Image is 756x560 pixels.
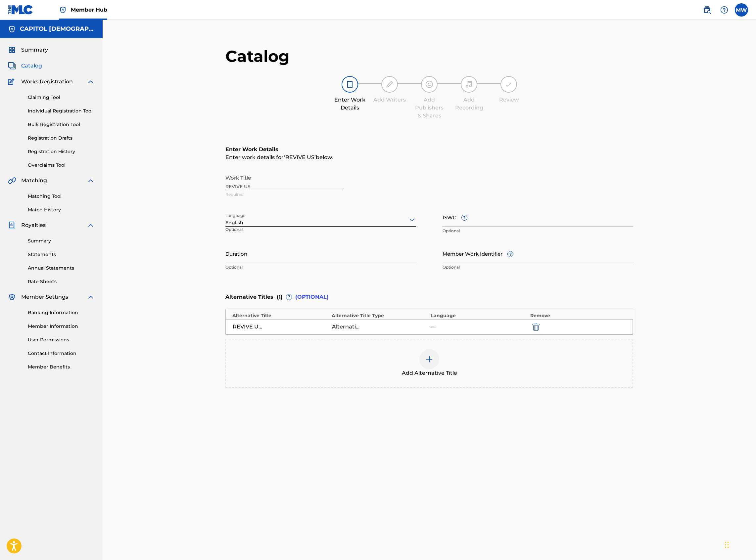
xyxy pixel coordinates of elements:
img: Member Settings [8,293,16,301]
span: Catalog [21,62,42,70]
span: REVIVE US [284,154,316,160]
span: Summary [21,46,48,54]
a: Summary [28,237,95,244]
div: User Menu [735,3,748,17]
span: ( 1 ) [277,293,283,301]
div: Alternative Title [232,312,328,319]
a: Overclaims Tool [28,162,95,169]
iframe: Chat Widget [723,528,756,560]
iframe: Resource Center [737,405,756,458]
span: below. [316,154,333,160]
a: CatalogCatalog [8,62,42,70]
div: Enter Work Details [333,96,366,112]
img: add [425,355,433,363]
span: ? [508,251,513,257]
a: Statements [28,251,95,258]
img: Works Registration [8,78,17,86]
img: help [720,6,728,14]
span: Matching [21,177,47,185]
img: Accounts [8,25,16,33]
img: Royalties [8,221,16,229]
img: expand [87,177,95,185]
p: Optional [225,227,286,237]
p: Optional [225,264,416,270]
img: 12a2ab48e56ec057fbd8.svg [532,323,540,331]
img: Matching [8,177,16,185]
img: Top Rightsholder [59,6,67,14]
a: Registration Drafts [28,135,95,142]
div: Add Recording [452,96,486,112]
span: (OPTIONAL) [295,293,329,301]
img: expand [87,293,95,301]
a: Rate Sheets [28,278,95,285]
div: Drag [725,535,729,555]
img: Summary [8,46,16,54]
a: Member Benefits [28,364,95,370]
img: step indicator icon for Review [505,80,513,88]
p: Optional [443,264,633,270]
span: Enter work details for [225,154,284,160]
div: Help [718,3,731,17]
span: Member Hub [71,6,107,14]
a: Annual Statements [28,265,95,272]
img: search [703,6,711,14]
img: MLC Logo [8,5,33,15]
a: SummarySummary [8,46,48,54]
div: Add Writers [373,96,406,104]
a: Individual Registration Tool [28,108,95,114]
div: Review [492,96,525,104]
div: Remove [530,312,626,319]
div: Add Publishers & Shares [413,96,446,120]
a: Banking Information [28,309,95,316]
span: ? [286,294,292,300]
a: User Permissions [28,336,95,343]
img: step indicator icon for Add Recording [465,80,473,88]
a: Claiming Tool [28,94,95,101]
span: Works Registration [21,78,73,86]
img: expand [87,221,95,229]
span: Royalties [21,221,46,229]
h5: CAPITOL CHRISTIAN MUSIC GROUP [20,25,95,33]
img: expand [87,78,95,86]
span: Member Settings [21,293,68,301]
h1: Catalog [225,46,633,66]
span: Alternative Titles [225,293,273,301]
div: Alternative Title Type [332,312,428,319]
a: Matching Tool [28,193,95,200]
a: Member Information [28,323,95,330]
a: Match History [28,206,95,213]
a: Bulk Registration Tool [28,121,95,128]
span: REVIVE US [285,154,314,160]
img: step indicator icon for Add Writers [386,80,394,88]
a: Contact Information [28,350,95,357]
img: step indicator icon for Add Publishers & Shares [425,80,433,88]
h6: Enter Work Details [225,146,633,153]
span: ? [462,215,467,220]
div: Language [431,312,527,319]
a: Public Search [700,3,714,17]
a: Registration History [28,148,95,155]
img: step indicator icon for Enter Work Details [346,80,354,88]
img: Catalog [8,62,16,70]
p: Optional [443,228,633,234]
span: Add Alternative Title [402,369,457,377]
